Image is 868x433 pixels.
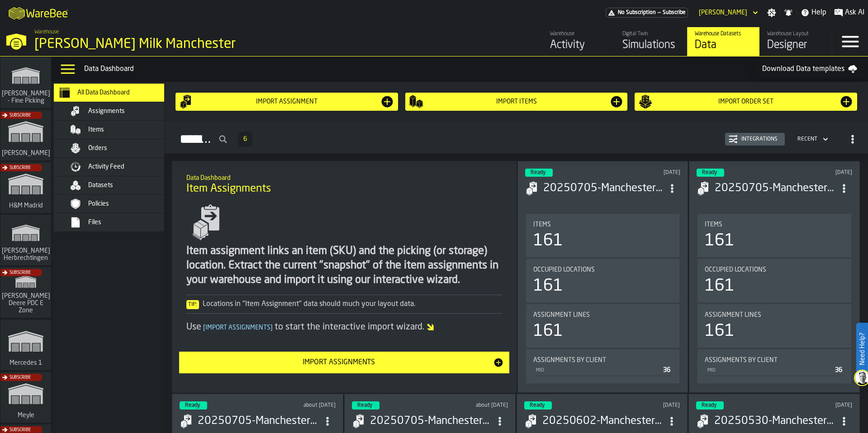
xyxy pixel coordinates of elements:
[789,402,852,409] div: Updated: 5/30/2025, 1:29:22 PM Created: 5/30/2025, 1:29:17 PM
[533,221,551,228] span: Items
[352,401,379,409] div: status-3 2
[198,414,319,428] h3: 20250705-ManchesterMasterSheet.csv
[830,7,868,18] label: button-toggle-Ask AI
[186,244,502,287] div: Item assignment links an item (SKU) and the picking (or storage) location. Extract the current "s...
[535,367,660,373] div: MID
[697,259,851,302] div: stat-Occupied Locations
[705,311,844,319] div: Title
[9,165,31,170] span: Subscribe
[832,27,868,56] label: button-toggle-Menu
[550,31,607,37] div: Warehouse
[172,161,516,393] div: ItemListCard-
[695,7,760,18] div: DropdownMenuValue-Pavle Vasic
[789,169,852,176] div: Updated: 7/28/2025, 4:58:34 PM Created: 7/28/2025, 4:58:30 PM
[186,173,502,182] h2: Sub Title
[524,401,552,409] div: status-3 2
[714,414,836,428] div: 20250530-ManchesterMasterSheet.csv
[34,36,279,52] div: [PERSON_NAME] Milk Manchester
[811,7,826,18] span: Help
[533,311,590,319] span: Assignment lines
[658,9,661,16] span: —
[234,132,256,146] div: ButtonLoadMore-Load More-Prev-First-Last
[0,372,51,424] a: link-to-/wh/i/a559492c-8db7-4f96-b4fe-6fc1bd76401c/simulations
[663,9,686,16] span: Subscribe
[705,221,844,228] div: Title
[186,321,502,334] div: Use to start the interactive import wizard.
[697,214,851,257] div: stat-Items
[622,31,680,37] div: Digital Twin
[185,403,200,408] span: Ready
[622,38,680,52] div: Simulations
[186,299,502,310] div: Locations in "Item Assignment" data should much your layout data.
[696,401,724,409] div: status-3 2
[54,213,180,232] li: menu Files
[755,60,864,78] a: Download Data templates
[687,27,759,56] a: link-to-/wh/i/b09612b5-e9f1-4a3a-b0a4-784729d61419/data
[542,414,664,428] h3: 20250602-ManchesterMasterSheet.csv
[0,320,51,372] a: link-to-/wh/i/a24a3e22-db74-4543-ba93-f633e23cdb4e/simulations
[689,161,860,393] div: ItemListCard-DashboardItemContainer
[54,195,180,213] li: menu Policies
[543,181,664,196] h3: 20250705-ManchesterMasterSheet.csv
[533,266,673,273] div: Title
[533,322,563,340] div: 161
[370,414,492,428] div: 20250705-ManchesterMasterSheet.csv
[243,136,247,142] span: 6
[526,214,680,257] div: stat-Items
[606,8,688,18] div: Menu Subscription
[185,357,493,368] div: Import Assignments
[705,357,778,364] span: Assignments by Client
[707,367,831,373] div: MID
[186,300,199,309] span: Tip:
[8,359,44,367] span: Mercedes 1
[533,311,673,319] div: Title
[180,401,207,409] div: status-3 2
[759,27,832,56] a: link-to-/wh/i/b09612b5-e9f1-4a3a-b0a4-784729d61419/designer
[9,113,31,118] span: Subscribe
[725,133,785,146] button: button-Integrations
[857,324,867,374] label: Need Help?
[526,349,680,383] div: stat-Assignments by Client
[617,169,680,176] div: Updated: 8/11/2025, 3:58:22 PM Created: 8/11/2025, 3:58:18 PM
[697,212,852,385] section: card-AssignmentDashboardCard
[0,267,51,320] a: link-to-/wh/i/9d85c013-26f4-4c06-9c7d-6d35b33af13a/simulations
[699,9,747,16] div: DropdownMenuValue-Pavle Vasic
[203,325,205,331] span: [
[0,162,51,215] a: link-to-/wh/i/0438fb8c-4a97-4a5b-bcc6-2889b6922db0/simulations
[272,402,336,409] div: Updated: 7/10/2025, 1:57:00 PM Created: 7/10/2025, 1:56:54 PM
[55,60,81,78] label: button-toggle-Data Menu
[533,221,673,228] div: Title
[0,215,51,267] a: link-to-/wh/i/f0a6b354-7883-413a-84ff-a65eb9c31f03/simulations
[88,145,107,152] span: Orders
[526,259,680,302] div: stat-Occupied Locations
[715,181,836,196] h3: 20250705-ManchesterMasterSheet.csv
[705,232,735,250] div: 161
[705,322,735,340] div: 161
[550,38,607,52] div: Activity
[705,221,722,228] span: Items
[533,357,606,364] span: Assignments by Client
[525,169,553,177] div: status-3 2
[270,325,273,331] span: ]
[531,170,545,175] span: Ready
[0,57,51,110] a: link-to-/wh/i/48cbecf7-1ea2-4bc9-a439-03d5b66e1a58/simulations
[34,29,59,35] span: Warehouse
[88,163,124,170] span: Activity Feed
[695,31,752,37] div: Warehouse Datasets
[615,27,687,56] a: link-to-/wh/i/b09612b5-e9f1-4a3a-b0a4-784729d61419/simulations
[194,98,380,105] div: Import assignment
[201,325,275,331] span: Import Assignments
[617,402,680,409] div: Updated: 6/2/2025, 4:37:33 PM Created: 6/2/2025, 4:37:29 PM
[533,357,673,364] div: Title
[835,367,842,373] span: 36
[697,304,851,348] div: stat-Assignment lines
[54,102,180,121] li: menu Assignments
[797,136,817,142] div: DropdownMenuValue-4
[54,176,180,195] li: menu Datasets
[705,266,844,273] div: Title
